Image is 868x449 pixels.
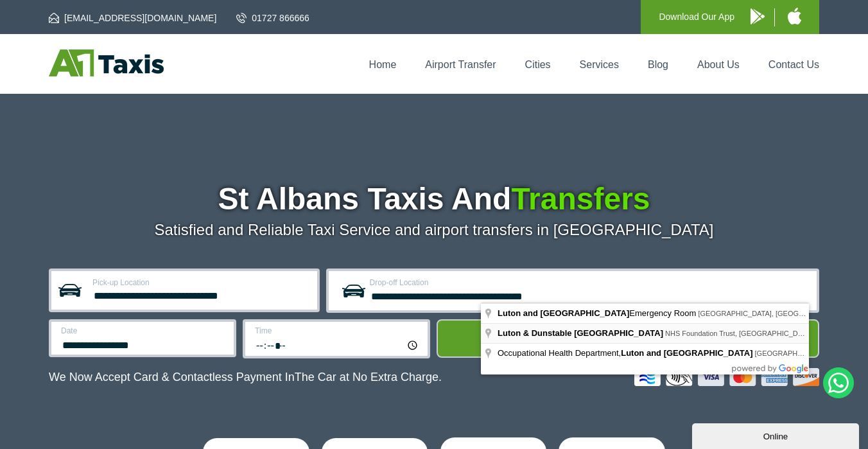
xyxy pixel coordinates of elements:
[49,184,819,215] h1: St Albans Taxis And
[255,327,420,335] label: Time
[49,12,216,24] a: [EMAIL_ADDRESS][DOMAIN_NAME]
[580,59,619,70] a: Services
[665,330,812,337] span: NHS Foundation Trust, [GEOGRAPHIC_DATA]
[49,371,442,384] p: We Now Accept Card & Contactless Payment In
[525,59,551,70] a: Cities
[370,279,810,286] label: Drop-off Location
[437,319,819,358] button: Get Quote
[659,9,734,25] p: Download Our App
[92,279,309,286] label: Pick-up Location
[634,368,819,386] img: Credit And Debit Cards
[768,59,819,70] a: Contact Us
[698,310,849,317] span: [GEOGRAPHIC_DATA], [GEOGRAPHIC_DATA]
[511,182,650,216] span: Transfers
[61,327,226,335] label: Date
[425,59,496,70] a: Airport Transfer
[751,8,765,24] img: A1 Taxis Android App
[788,8,801,24] img: A1 Taxis iPhone App
[498,348,755,358] span: Occupational Health Department,
[295,371,442,383] span: The Car at No Extra Charge.
[498,308,698,318] span: Emergency Room
[498,308,629,318] span: Luton and [GEOGRAPHIC_DATA]
[621,348,752,358] span: Luton and [GEOGRAPHIC_DATA]
[49,49,164,76] img: A1 Taxis St Albans LTD
[692,421,862,449] iframe: chat widget
[236,12,309,24] a: 01727 866666
[697,59,740,70] a: About Us
[369,59,397,70] a: Home
[498,328,663,338] span: Luton & Dunstable [GEOGRAPHIC_DATA]
[648,59,668,70] a: Blog
[49,221,819,239] p: Satisfied and Reliable Taxi Service and airport transfers in [GEOGRAPHIC_DATA]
